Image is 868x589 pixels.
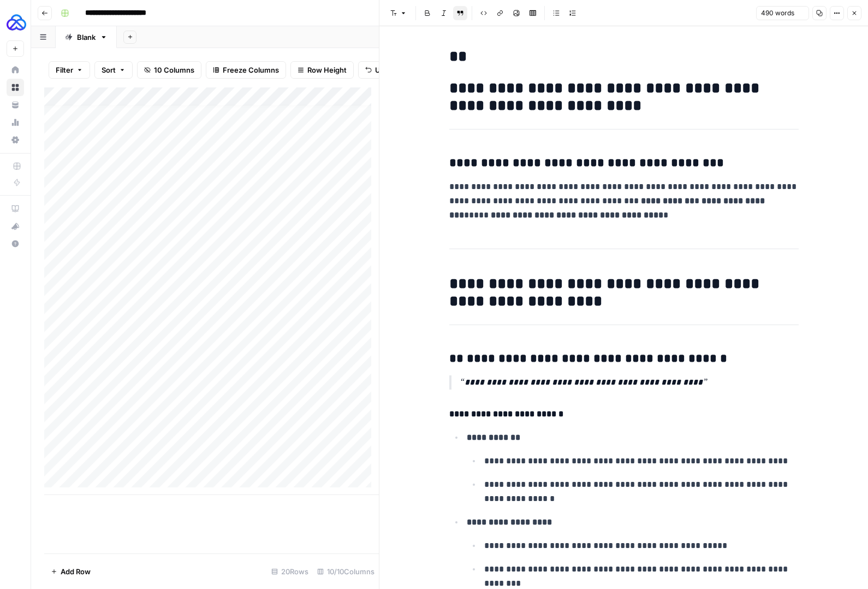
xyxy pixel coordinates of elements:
[94,61,133,79] button: Sort
[7,61,24,79] a: Home
[7,217,24,235] button: What's new?
[206,61,286,79] button: Freeze Columns
[7,235,24,252] button: Help + Support
[7,79,24,96] a: Browse
[44,563,97,580] button: Add Row
[7,96,24,114] a: Your Data
[267,563,313,580] div: 20 Rows
[56,64,73,75] span: Filter
[290,61,354,79] button: Row Height
[761,8,794,18] span: 490 words
[7,200,24,217] a: AirOps Academy
[358,61,401,79] button: Undo
[7,9,24,36] button: Workspace: AUQ
[307,64,347,75] span: Row Height
[137,61,201,79] button: 10 Columns
[7,13,26,32] img: AUQ Logo
[77,32,96,43] div: Blank
[223,64,279,75] span: Freeze Columns
[154,64,194,75] span: 10 Columns
[756,6,809,20] button: 490 words
[102,64,116,75] span: Sort
[49,61,90,79] button: Filter
[61,566,91,577] span: Add Row
[313,563,379,580] div: 10/10 Columns
[7,131,24,149] a: Settings
[7,114,24,131] a: Usage
[56,26,117,48] a: Blank
[7,218,23,234] div: What's new?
